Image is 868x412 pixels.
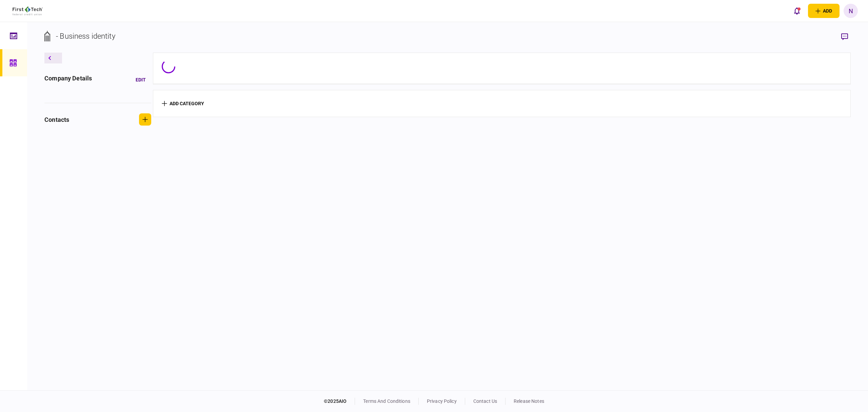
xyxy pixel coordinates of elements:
[473,398,497,404] a: contact us
[44,115,69,124] div: contacts
[514,398,544,404] a: release notes
[13,6,43,15] img: client company logo
[363,398,410,404] a: terms and conditions
[162,101,204,106] button: add category
[790,4,804,18] button: open notifications list
[130,74,151,86] button: Edit
[844,4,858,18] button: N
[324,398,355,405] div: © 2025 AIO
[44,74,92,86] div: company details
[56,31,115,42] div: - Business identity
[427,398,457,404] a: privacy policy
[808,4,840,18] button: open adding identity options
